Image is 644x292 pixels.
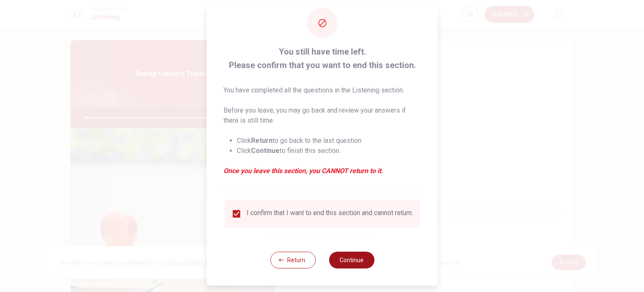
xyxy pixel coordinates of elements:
[223,166,421,176] em: Once you leave this section, you CANNOT return to it.
[247,209,413,219] div: I confirm that I want to end this section and cannot return.
[270,252,315,268] button: Return
[251,147,280,155] strong: Continue
[251,137,273,145] strong: Return
[223,85,421,95] p: You have completed all the questions in the Listening section.
[237,136,421,146] li: Click to go back to the last question
[223,45,421,72] span: You still have time left. Please confirm that you want to end this section.
[223,105,421,126] p: Before you leave, you may go back and review your answers if there is still time.
[237,146,421,156] li: Click to finish this section.
[329,252,374,268] button: Continue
